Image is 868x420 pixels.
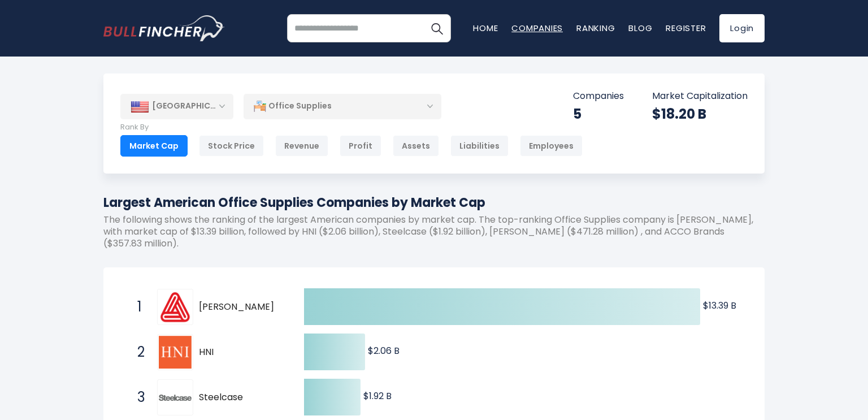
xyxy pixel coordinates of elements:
a: Blog [628,22,652,34]
div: Stock Price [199,135,264,157]
a: Login [719,14,765,42]
span: HNI [199,347,284,358]
div: Profit [340,135,381,157]
div: Market Cap [120,135,188,157]
p: Companies [573,90,624,102]
img: bullfincher logo [103,15,225,41]
span: 2 [132,343,143,362]
img: HNI [159,336,192,369]
p: The following shows the ranking of the largest American companies by market cap. The top-ranking ... [103,214,765,249]
div: Revenue [275,135,328,157]
div: Liabilities [450,135,509,157]
div: Office Supplies [244,93,441,119]
p: Market Capitalization [652,90,748,102]
div: $18.20 B [652,105,748,123]
div: Assets [393,135,439,157]
h1: Largest American Office Supplies Companies by Market Cap [103,193,765,212]
a: Companies [511,22,563,34]
text: $13.39 B [703,299,736,312]
text: $2.06 B [368,344,400,357]
div: 5 [573,105,624,123]
span: 3 [132,388,143,407]
div: Employees [520,135,583,157]
img: Steelcase [159,395,192,401]
span: Steelcase [199,392,284,404]
a: Home [473,22,498,34]
span: 1 [132,297,143,317]
a: Go to homepage [103,15,225,41]
a: Register [666,22,706,34]
span: [PERSON_NAME] [199,301,284,313]
button: Search [423,14,451,42]
div: [GEOGRAPHIC_DATA] [120,94,233,119]
img: Avery Dennison [159,291,192,323]
p: Rank By [120,123,583,132]
a: Ranking [576,22,615,34]
text: $1.92 B [363,389,392,402]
